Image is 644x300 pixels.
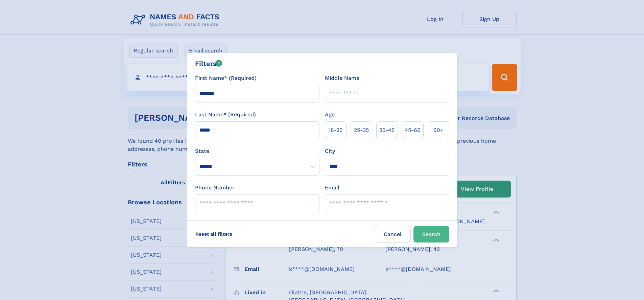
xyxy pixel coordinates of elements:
[195,74,257,82] label: First Name* (Required)
[379,126,395,134] span: 35‑45
[191,226,237,242] label: Reset all filters
[354,126,369,134] span: 25‑35
[195,184,235,192] label: Phone Number
[195,147,319,155] label: State
[325,74,359,82] label: Middle Name
[329,126,342,134] span: 18‑25
[195,59,222,69] div: Filters
[325,147,335,155] label: City
[325,184,339,192] label: Email
[375,226,411,243] label: Cancel
[405,126,421,134] span: 45‑60
[195,111,256,119] label: Last Name* (Required)
[325,111,335,119] label: Age
[433,126,444,134] span: 60+
[413,226,449,243] button: Search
